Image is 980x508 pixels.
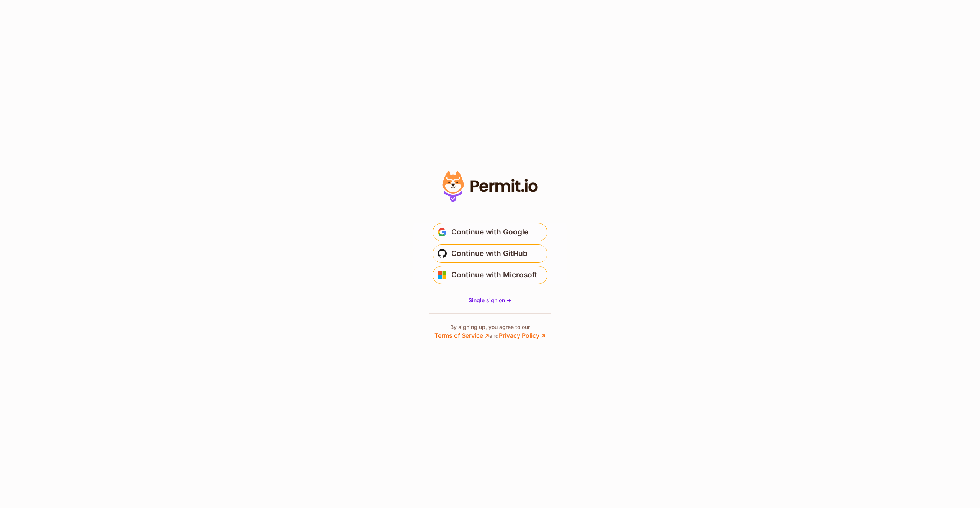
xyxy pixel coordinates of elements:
[433,223,547,241] button: Continue with Google
[434,323,546,340] p: By signing up, you agree to our and
[433,244,547,263] button: Continue with GitHub
[469,297,511,303] span: Single sign on ->
[451,247,528,260] span: Continue with GitHub
[469,296,511,304] a: Single sign on ->
[434,332,489,339] a: Terms of Service ↗
[433,266,547,284] button: Continue with Microsoft
[499,332,546,339] a: Privacy Policy ↗
[451,226,528,238] span: Continue with Google
[451,269,537,281] span: Continue with Microsoft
